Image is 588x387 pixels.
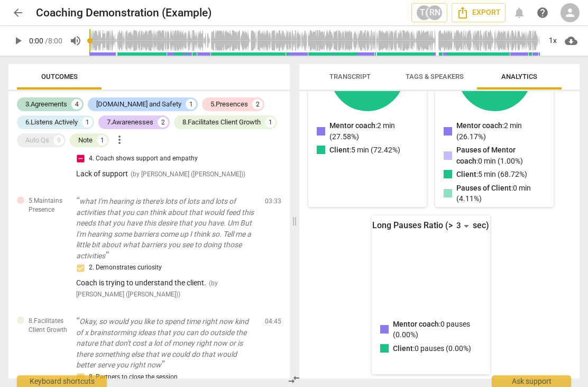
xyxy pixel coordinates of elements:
div: Long Pauses Ratio (> sec) [372,218,490,235]
div: 9 [53,135,64,146]
button: Volume [66,31,85,50]
span: compare_arrows [288,373,300,386]
div: Ask support [492,375,571,387]
span: Mentor coach [393,320,439,328]
span: cloud_download [565,34,577,47]
span: Outcomes [41,73,78,80]
div: Note [78,135,93,146]
button: Export [452,3,506,22]
p: : 0 min (1.00%) [456,145,541,166]
span: Coach is trying to understand the client. [76,278,206,287]
span: Client [393,344,413,353]
div: 1 [97,135,107,146]
div: 1 [82,117,93,128]
span: Client [456,170,476,178]
div: 4 [71,99,82,110]
div: RN [427,5,443,21]
div: T( [416,5,432,21]
span: ( by [PERSON_NAME] ([PERSON_NAME]) ) [131,170,245,178]
span: person [564,6,576,19]
p: : 2 min (26.17%) [456,120,541,142]
button: T(RN [411,3,447,22]
div: 1 [265,117,275,128]
div: 6.Listens Actively [25,117,78,128]
div: 1 [186,99,196,110]
div: 5.Presences [210,99,248,110]
span: 5.Maintains Presence [29,196,68,214]
span: Lack of support [76,169,128,178]
span: 04:45 [265,317,281,326]
p: : 5 min (68.72%) [456,169,527,180]
div: 2 [252,99,263,110]
p: : 2 min (27.58%) [329,120,414,142]
span: Mentor coach [456,121,502,130]
span: Client [329,146,350,154]
span: more_vert [113,133,126,146]
span: Tags & Speakers [406,73,464,80]
span: Mentor coach [329,121,375,130]
div: Keyboard shortcuts [17,375,107,387]
div: 3 [453,218,473,235]
p: : 5 min (72.42%) [329,145,400,156]
span: volume_up [69,34,82,47]
span: Transcript [329,73,371,80]
a: Help [533,3,552,22]
span: Analytics [501,73,537,80]
span: ( by [PERSON_NAME] ([PERSON_NAME]) ) [76,280,218,298]
span: 8.Facilitates Client Growth [29,317,68,334]
p: Okay, so would you like to spend time right now kind of x brainstorming ideas that you can do out... [76,316,256,371]
div: 2 [158,117,168,128]
span: / 8:00 [45,37,62,45]
button: Play [8,31,27,50]
span: Pauses of Client [456,184,511,192]
div: [DOMAIN_NAME] and Safety [96,99,181,110]
p: : 0 min (4.11%) [456,183,545,204]
p: what I'm hearing is there's lots of lots and lots of activities that you can think about that wou... [76,196,256,261]
div: Auto Qs [25,135,49,146]
span: play_arrow [12,34,24,47]
div: 7.Awarenesses [107,117,153,128]
span: arrow_back [12,6,24,19]
p: : 0 pauses (0.00%) [393,343,471,354]
div: 1x [543,32,563,49]
span: 03:33 [265,197,281,206]
span: Export [456,6,501,19]
p: : 0 pauses (0.00%) [393,319,477,340]
span: 0:00 [29,37,43,45]
span: Pauses of Mentor coach [456,146,516,165]
h2: Coaching Demonstration (Example) [36,6,212,20]
div: 3.Agreements [25,99,67,110]
span: help [536,6,549,19]
div: 8.Facilitates Client Growth [182,117,261,128]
